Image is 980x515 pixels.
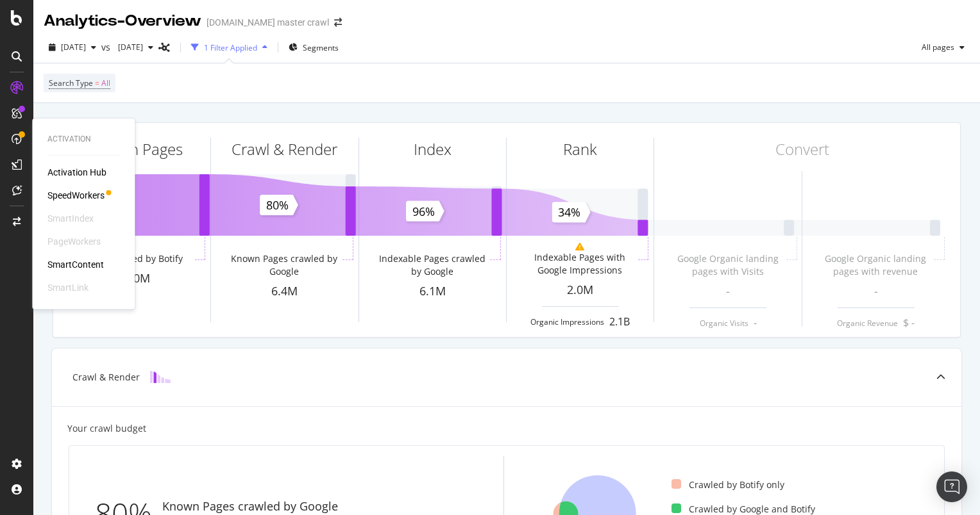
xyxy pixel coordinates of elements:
div: Rank [563,138,597,160]
div: 6.1M [359,283,506,300]
a: Activation Hub [47,166,106,179]
span: Segments [303,42,339,53]
div: 2.0M [507,282,654,298]
div: Open Intercom Messenger [936,471,967,502]
div: Analytics - Overview [44,10,201,32]
div: SmartLink [47,281,89,294]
div: Crawled by Botify only [672,478,784,491]
div: Indexable Pages with Google Impressions [525,251,636,277]
button: [DATE] [44,37,101,58]
img: block-icon [150,371,171,383]
button: 1 Filter Applied [186,37,273,58]
div: Indexable Pages crawled by Google [376,252,487,278]
button: All pages [917,37,970,58]
div: Known Pages crawled by Google [162,498,338,515]
span: All pages [917,42,954,53]
span: = [95,78,99,88]
button: [DATE] [113,37,158,58]
span: 2025 Sep. 8th [61,42,86,53]
span: Search Type [49,78,93,88]
div: Crawl & Render [72,371,140,384]
div: Known Pages [92,138,183,160]
span: vs [101,41,113,54]
div: Known Pages crawled by Google [229,252,340,278]
div: Activation [47,134,119,145]
div: 6.4M [211,283,358,300]
div: 8.0M [63,270,210,287]
div: Index [414,138,452,160]
div: arrow-right-arrow-left [334,18,342,27]
div: Organic Impressions [530,316,604,327]
div: PageWorkers [47,235,101,248]
div: Your crawl budget [67,422,146,435]
button: Segments [283,37,344,58]
div: 1 Filter Applied [204,42,257,53]
span: 2025 Jun. 20th [113,42,143,53]
a: SpeedWorkers [47,189,105,202]
div: SmartIndex [47,212,94,225]
a: SmartContent [47,258,104,271]
span: All [101,74,110,92]
div: Crawl & Render [232,138,337,160]
div: 2.1B [609,315,630,329]
div: [DOMAIN_NAME] master crawl [207,16,329,29]
div: Pages crawled by Botify [81,252,183,265]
